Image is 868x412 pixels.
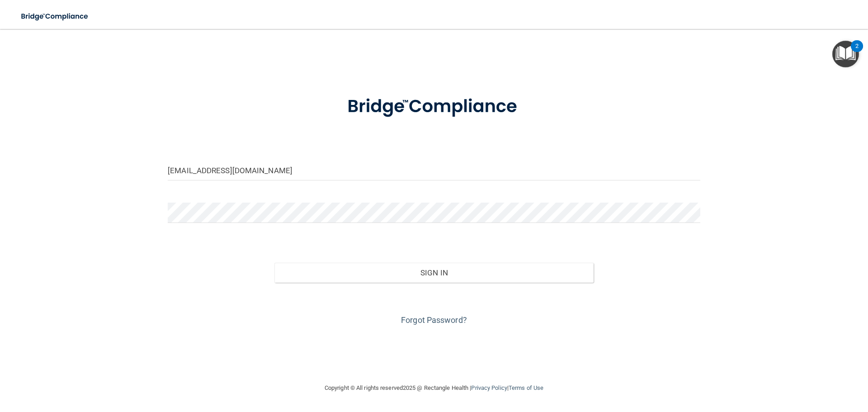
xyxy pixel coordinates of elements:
img: bridge_compliance_login_screen.278c3ca4.svg [14,7,97,26]
input: Email [168,160,700,180]
img: bridge_compliance_login_screen.278c3ca4.svg [329,83,539,130]
a: Terms of Use [509,384,543,391]
a: Forgot Password? [401,315,467,325]
button: Sign In [274,263,594,283]
div: Copyright © All rights reserved 2025 @ Rectangle Health | | [269,374,599,403]
button: Open Resource Center, 2 new notifications [832,41,859,67]
div: 2 [855,46,859,58]
a: Privacy Policy [471,384,507,391]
